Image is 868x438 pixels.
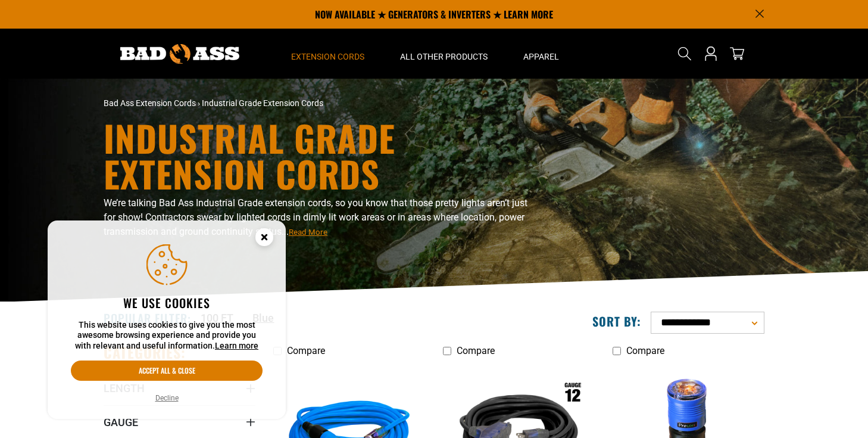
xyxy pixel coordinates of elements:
img: Bad Ass Extension Cords [120,44,239,64]
p: This website uses cookies to give you the most awesome browsing experience and provide you with r... [71,320,263,352]
span: Compare [626,345,664,356]
a: Bad Ass Extension Cords [104,98,196,108]
h1: Industrial Grade Extension Cords [104,120,538,191]
span: Extension Cords [291,51,364,62]
span: Industrial Grade Extension Cords [202,98,323,108]
span: Compare [287,345,325,356]
span: Apparel [523,51,559,62]
a: Learn more [215,341,258,350]
summary: Search [675,44,694,63]
aside: Cookie Consent [48,220,286,420]
summary: All Other Products [382,29,505,79]
h2: We use cookies [71,295,263,310]
span: Read More [289,228,327,237]
span: › [198,98,200,108]
span: Gauge [104,415,138,429]
span: Compare [457,345,495,356]
span: All Other Products [400,51,488,62]
button: Accept all & close [71,361,263,381]
p: We’re talking Bad Ass Industrial Grade extension cords, so you know that those pretty lights aren... [104,196,538,239]
summary: Extension Cords [273,29,382,79]
summary: Apparel [505,29,577,79]
nav: breadcrumbs [104,97,538,110]
label: Sort by: [592,313,641,329]
button: Decline [152,392,182,404]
